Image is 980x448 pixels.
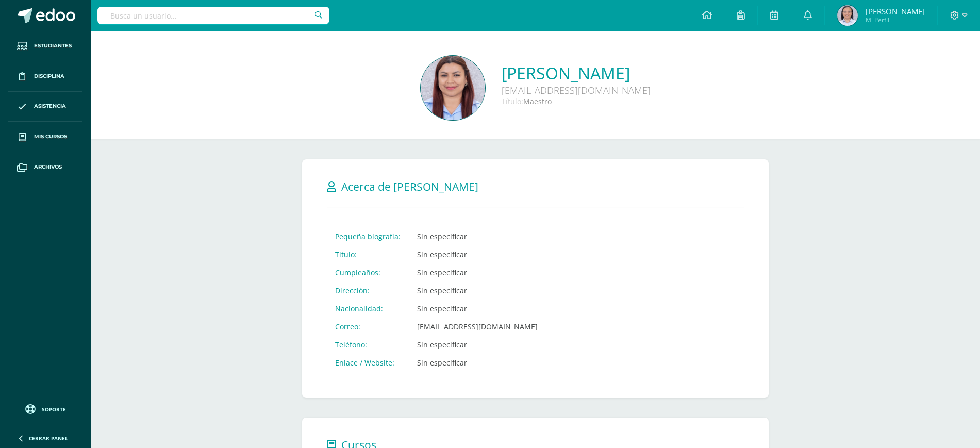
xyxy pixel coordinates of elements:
td: Sin especificar [409,263,546,281]
td: Pequeña biografía: [327,227,409,245]
a: Archivos [8,152,82,182]
td: Cumpleaños: [327,263,409,281]
td: Sin especificar [409,281,546,300]
input: Busca un usuario... [97,7,329,24]
td: Sin especificar [409,300,546,318]
img: 362840c0840221cfc42a5058b27e03ff.png [837,5,858,26]
td: Correo: [327,318,409,336]
td: Nacionalidad: [327,300,409,318]
td: Título: [327,245,409,263]
a: Soporte [12,402,78,416]
a: [PERSON_NAME] [502,62,651,84]
span: Mis cursos [34,132,67,141]
span: [PERSON_NAME] [866,6,925,16]
span: Soporte [42,406,66,413]
a: Mis cursos [8,122,82,152]
span: Archivos [34,163,62,171]
a: Disciplina [8,61,82,92]
span: Asistencia [34,102,66,110]
span: Estudiantes [34,42,72,50]
td: [EMAIL_ADDRESS][DOMAIN_NAME] [409,318,546,336]
img: 8e3c094312a90548df8cf9bb55df7080.png [421,56,485,120]
span: Título: [502,96,523,106]
td: Dirección: [327,281,409,300]
span: Cerrar panel [29,435,68,442]
td: Sin especificar [409,245,546,263]
td: Sin especificar [409,354,546,372]
span: Mi Perfil [866,15,925,24]
a: Estudiantes [8,31,82,61]
td: Sin especificar [409,336,546,354]
span: Acerca de [PERSON_NAME] [341,179,478,194]
td: Enlace / Website: [327,354,409,372]
div: [EMAIL_ADDRESS][DOMAIN_NAME] [502,84,651,96]
span: Disciplina [34,72,64,80]
td: Teléfono: [327,336,409,354]
span: Maestro [523,96,552,106]
td: Sin especificar [409,227,546,245]
a: Asistencia [8,92,82,122]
